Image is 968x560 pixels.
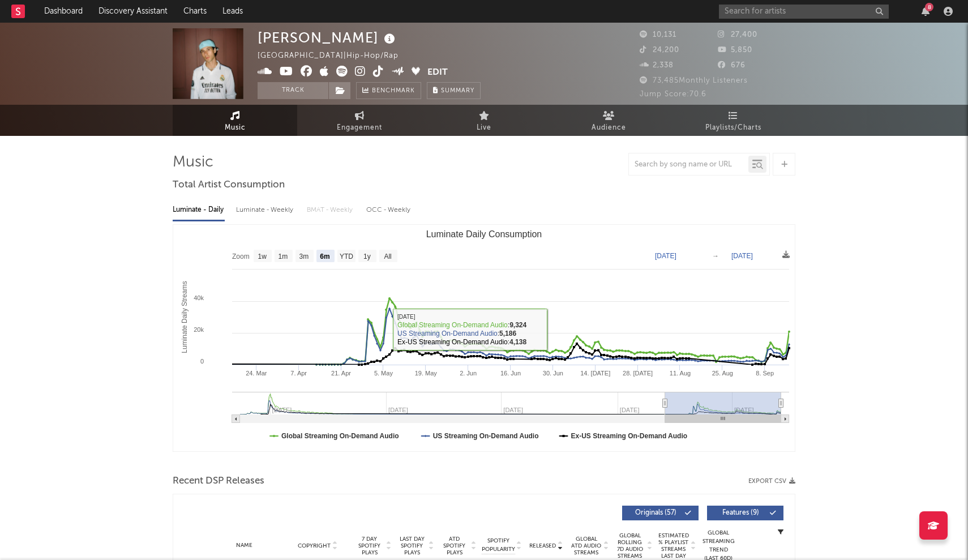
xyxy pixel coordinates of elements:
text: 7. Apr [290,370,307,377]
span: 5,850 [718,46,752,54]
div: 8 [925,3,933,11]
span: 10,131 [640,31,676,39]
span: Audience [592,121,626,135]
span: 24,200 [640,46,679,54]
span: Global Rolling 7D Audio Streams [614,532,645,559]
button: Export CSV [748,478,795,485]
span: Features ( 9 ) [714,510,766,516]
input: Search by song name or URL [629,160,748,169]
text: YTD [340,253,353,260]
text: [DATE] [731,252,753,260]
span: Recent DSP Releases [173,474,264,488]
span: Live [477,121,491,135]
span: Music [225,121,246,135]
text: 1y [363,253,371,260]
text: All [384,253,391,260]
span: Last Day Spotify Plays [397,536,427,556]
text: 24. Mar [246,370,267,377]
div: Name [207,541,281,550]
text: 30. Jun [543,370,563,377]
button: 8 [922,7,930,16]
span: Global ATD Audio Streams [571,536,602,556]
span: 2,338 [640,62,674,69]
span: Estimated % Playlist Streams Last Day [658,532,689,559]
a: Live [422,105,546,136]
text: 1m [279,253,288,260]
a: Audience [546,105,671,136]
text: 3m [299,253,309,260]
span: Released [529,542,556,549]
text: 0 [200,358,204,365]
text: 28. [DATE] [623,370,653,377]
text: Zoom [232,253,250,260]
text: 6m [320,253,329,260]
text: 8. Sep [756,370,774,377]
text: 16. Jun [500,370,521,377]
button: Features(9) [707,506,783,520]
span: Total Artist Consumption [173,178,285,192]
text: US Streaming On-Demand Audio [433,432,539,440]
div: Luminate - Weekly [236,200,295,220]
a: Benchmark [356,82,421,99]
text: 21. Apr [331,370,351,377]
span: Engagement [337,121,382,135]
text: Global Streaming On-Demand Audio [281,432,399,440]
input: Search for artists [719,5,889,19]
text: 20k [194,326,204,333]
div: [GEOGRAPHIC_DATA] | Hip-Hop/Rap [258,49,412,63]
text: Luminate Daily Streams [181,281,189,353]
div: [PERSON_NAME] [258,28,398,47]
text: 19. May [415,370,438,377]
span: Jump Score: 70.6 [640,91,706,98]
text: Ex-US Streaming On-Demand Audio [571,432,688,440]
span: Spotify Popularity [482,537,515,554]
span: ATD Spotify Plays [439,536,469,556]
svg: Luminate Daily Consumption [173,225,795,451]
span: 7 Day Spotify Plays [354,536,384,556]
a: Playlists/Charts [671,105,795,136]
text: 2. Jun [460,370,477,377]
span: Originals ( 57 ) [629,510,682,516]
span: Benchmark [372,84,415,98]
text: 5. May [374,370,393,377]
text: 11. Aug [670,370,691,377]
span: 676 [718,62,746,69]
text: 40k [194,294,204,301]
text: Luminate Daily Consumption [426,229,542,239]
text: [DATE] [655,252,676,260]
span: Copyright [298,542,331,549]
div: Luminate - Daily [173,200,225,220]
span: 73,485 Monthly Listeners [640,77,748,84]
button: Edit [427,66,448,80]
button: Originals(57) [622,506,699,520]
button: Track [258,82,328,99]
span: 27,400 [718,31,757,39]
button: Summary [427,82,481,99]
a: Engagement [297,105,422,136]
text: 25. Aug [712,370,733,377]
text: → [712,252,719,260]
div: OCC - Weekly [366,200,412,220]
text: 14. [DATE] [580,370,610,377]
span: Playlists/Charts [705,121,761,135]
text: 1w [258,253,267,260]
span: Summary [441,88,474,94]
a: Music [173,105,297,136]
